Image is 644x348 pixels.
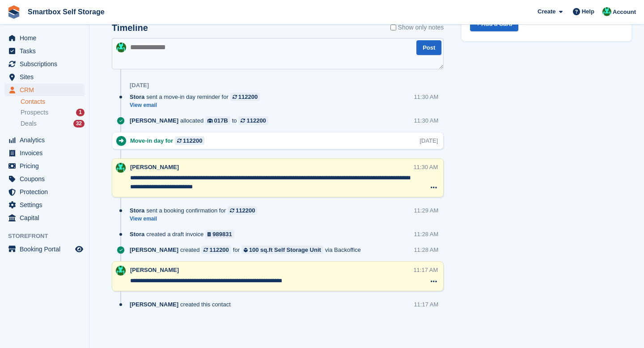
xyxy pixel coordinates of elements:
button: Post [416,40,441,55]
a: View email [130,215,262,223]
a: menu [4,58,85,70]
h2: Timeline [112,23,148,33]
div: 112200 [209,246,229,254]
a: 112200 [228,206,257,215]
span: Capital [20,212,73,224]
img: Elinor Shepherd [116,163,126,173]
a: 112200 [238,116,268,125]
img: stora-icon-8386f47178a22dfd0bd8f6a31ec36ba5ce8667c1dd55bd0f319d3a0aa187defe.svg [7,5,21,19]
a: menu [4,147,85,159]
div: created a draft invoice [130,230,239,238]
img: Elinor Shepherd [116,266,126,276]
a: Smartbox Self Storage [24,4,108,19]
div: [DATE] [419,136,438,145]
span: [PERSON_NAME] [130,164,179,170]
a: menu [4,212,85,224]
a: menu [4,186,85,198]
a: Deals 32 [21,119,85,128]
a: Contacts [21,98,85,106]
span: Sites [20,71,73,83]
a: menu [4,32,85,44]
div: sent a move-in day reminder for [130,93,264,101]
div: 100 sq.ft Self Storage Unit [249,246,321,254]
div: 11:17 AM [413,266,438,274]
a: 112200 [175,136,204,145]
input: Show only notes [390,23,396,32]
div: Move-in day for [130,136,209,145]
div: 112200 [183,136,202,145]
span: Subscriptions [20,58,73,70]
a: View email [130,102,264,109]
span: Stora [130,230,144,238]
div: sent a booking confirmation for [130,206,262,215]
div: 11:28 AM [414,246,438,254]
a: 112200 [230,93,260,101]
span: [PERSON_NAME] [130,246,178,254]
span: Help [582,7,594,16]
a: menu [4,71,85,83]
span: Home [20,32,73,44]
span: Settings [20,199,73,211]
div: 989831 [212,230,232,238]
a: Preview store [74,244,85,255]
div: 112200 [246,116,266,125]
a: Prospects 1 [21,108,85,117]
img: Elinor Shepherd [602,7,611,16]
div: allocated to [130,116,273,125]
a: menu [4,243,85,255]
a: menu [4,160,85,172]
div: 11:17 AM [414,300,438,309]
span: [PERSON_NAME] [130,267,179,273]
span: Account [613,8,636,17]
span: Invoices [20,147,73,159]
span: Deals [21,119,37,128]
label: Show only notes [390,23,444,32]
div: 112200 [238,93,258,101]
span: CRM [20,84,73,96]
a: menu [4,84,85,96]
div: 11:29 AM [414,206,438,215]
div: [DATE] [130,82,149,89]
div: 11:30 AM [414,116,438,125]
a: 989831 [205,230,234,238]
div: 112200 [236,206,255,215]
div: created this contact [130,300,235,309]
a: menu [4,199,85,211]
div: 11:30 AM [413,163,438,171]
div: 11:28 AM [414,230,438,238]
span: Storefront [8,232,89,241]
span: Create [538,7,555,16]
div: created for via Backoffice [130,246,365,254]
span: Pricing [20,160,73,172]
a: menu [4,134,85,146]
a: menu [4,45,85,57]
div: 32 [73,120,85,127]
span: Booking Portal [20,243,73,255]
span: [PERSON_NAME] [130,300,178,309]
span: Coupons [20,173,73,185]
span: Stora [130,206,144,215]
div: 1 [76,109,85,116]
span: Protection [20,186,73,198]
div: 017B [214,116,228,125]
span: Stora [130,93,144,101]
img: Elinor Shepherd [116,42,126,52]
a: menu [4,173,85,185]
a: 017B [205,116,230,125]
a: 100 sq.ft Self Storage Unit [241,246,323,254]
span: Tasks [20,45,73,57]
span: [PERSON_NAME] [130,116,178,125]
div: 11:30 AM [414,93,438,101]
span: Prospects [21,108,48,117]
a: 112200 [201,246,231,254]
span: Analytics [20,134,73,146]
